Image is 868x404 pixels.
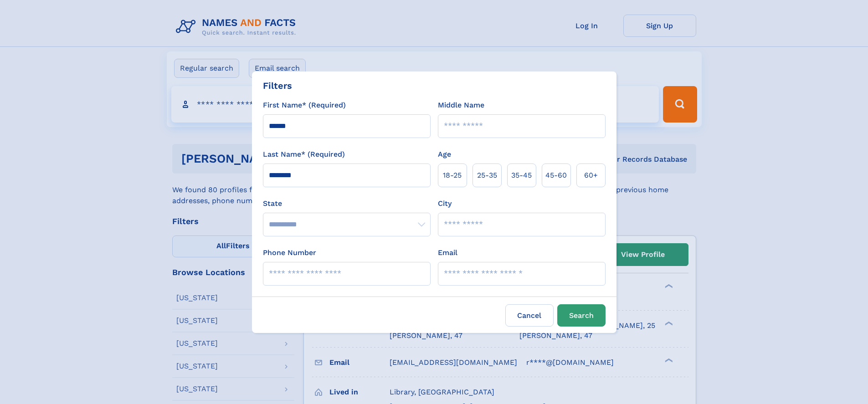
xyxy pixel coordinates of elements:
label: Last Name* (Required) [263,149,345,160]
span: 25‑35 [477,170,497,181]
span: 45‑60 [545,170,567,181]
label: Phone Number [263,247,316,258]
div: Filters [263,79,292,92]
label: Email [438,247,457,258]
label: Age [438,149,451,160]
label: State [263,198,431,209]
label: Cancel [505,304,554,327]
span: 60+ [584,170,598,181]
label: First Name* (Required) [263,100,346,111]
button: Search [557,304,606,327]
span: 35‑45 [511,170,532,181]
span: 18‑25 [443,170,462,181]
label: City [438,198,452,209]
label: Middle Name [438,100,484,111]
